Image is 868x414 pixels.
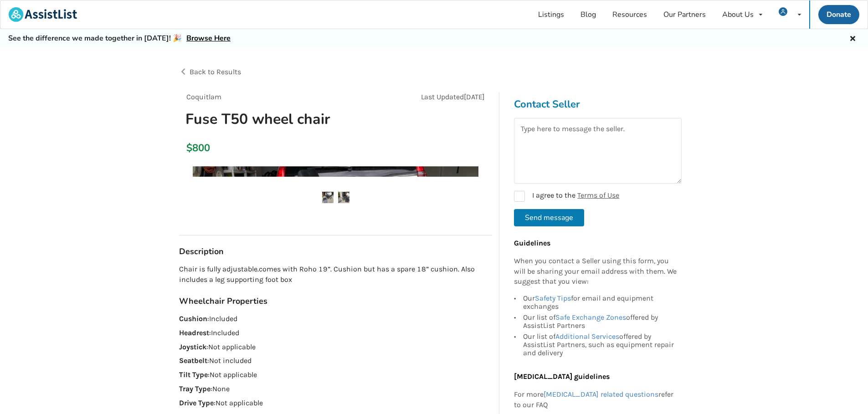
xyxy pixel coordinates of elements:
[514,239,550,247] b: Guidelines
[523,312,677,331] div: Our list of offered by AssistList Partners
[514,191,619,202] label: I agree to the
[179,328,209,337] strong: Headrest
[523,331,677,357] div: Our list of offered by AssistList Partners, such as equipment repair and delivery
[577,191,619,199] a: Terms of Use
[186,92,221,101] span: Coquitlam
[179,296,492,307] h3: Wheelchair Properties
[464,92,485,101] span: [DATE]
[722,11,754,18] div: About Us
[179,398,492,409] p: : Not applicable
[179,356,207,365] strong: Seatbelt
[179,384,492,394] p: : None
[179,314,492,324] p: : Included
[179,342,492,353] p: : Not applicable
[338,192,349,203] img: fuse t50 wheel chair-wheelchair-mobility-coquitlam-assistlist-listing
[179,384,211,393] strong: Tray Type
[514,209,584,226] button: Send message
[555,332,619,341] a: Additional Services
[322,192,334,203] img: fuse t50 wheel chair-wheelchair-mobility-coquitlam-assistlist-listing
[190,67,241,76] span: Back to Results
[514,389,677,410] p: For more refer to our FAQ
[421,92,464,101] span: Last Updated
[178,110,394,128] h1: Fuse T50 wheel chair
[535,294,571,302] a: Safety Tips
[514,98,682,111] h3: Contact Seller
[514,256,677,287] p: When you contact a Seller using this form, you will be sharing your email address with them. We s...
[179,370,208,379] strong: Tilt Type
[514,372,610,381] b: [MEDICAL_DATA] guidelines
[572,0,604,29] a: Blog
[179,342,206,351] strong: Joystick
[179,370,492,380] p: : Not applicable
[179,246,492,257] h3: Description
[530,0,572,29] a: Listings
[179,399,214,407] strong: Drive Type
[8,34,231,43] h5: See the difference we made together in [DATE]! 🎉
[186,33,231,43] a: Browse Here
[523,294,677,312] div: Our for email and equipment exchanges
[655,0,714,29] a: Our Partners
[818,5,859,24] a: Donate
[179,356,492,366] p: : Not included
[604,0,655,29] a: Resources
[179,264,492,285] p: Chair is fully adjustable.comes with Roho 19”. Cushion but has a spare 18” cushion. Also includes...
[544,390,658,399] a: [MEDICAL_DATA] related questions
[179,314,207,323] strong: Cushion
[179,328,492,338] p: : Included
[186,142,191,154] div: $800
[9,7,77,22] img: assistlist-logo
[779,7,787,16] img: user icon
[555,313,626,322] a: Safe Exchange Zones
